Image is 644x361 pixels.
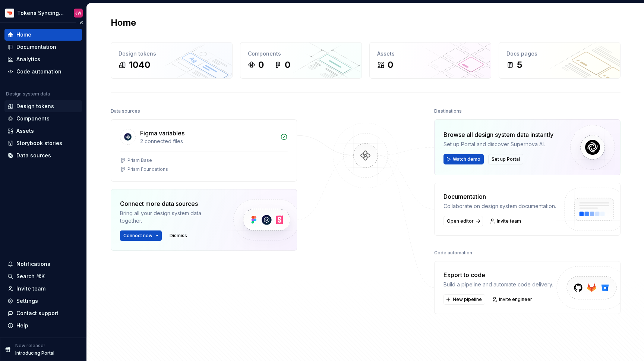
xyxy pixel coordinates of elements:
[5,9,14,18] img: bd52d190-91a7-4889-9e90-eccda45865b1.png
[499,42,621,79] a: Docs pages5
[127,157,152,163] div: Prism Base
[127,166,168,172] div: Prism Foundations
[4,137,82,149] a: Storybook stories
[140,129,184,138] div: Figma variables
[240,42,362,79] a: Components00
[15,343,45,349] p: New release!
[258,59,264,71] div: 0
[75,10,81,16] div: JW
[16,322,28,329] div: Help
[166,230,190,241] button: Dismiss
[4,150,82,161] a: Data sources
[443,154,484,164] button: Watch demo
[16,152,51,159] div: Data sources
[453,156,480,162] span: Watch demo
[248,50,354,57] div: Components
[377,50,483,57] div: Assets
[111,119,297,182] a: Figma variables2 connected filesPrism BasePrism Foundations
[140,138,276,145] div: 2 connected files
[443,130,553,139] div: Browse all design system data instantly
[16,127,34,135] div: Assets
[16,285,45,292] div: Invite team
[497,218,521,224] span: Invite team
[120,230,162,241] button: Connect new
[16,56,40,63] div: Analytics
[499,296,532,302] span: Invite engineer
[15,350,54,356] p: Introducing Portal
[16,103,54,110] div: Design tokens
[434,248,472,258] div: Code automation
[16,260,50,268] div: Notifications
[4,320,82,332] button: Help
[123,233,152,239] span: Connect new
[4,29,82,41] a: Home
[4,295,82,307] a: Settings
[16,31,31,38] div: Home
[17,9,65,17] div: Tokens Syncing Test
[111,106,140,116] div: Data sources
[453,296,482,302] span: New pipeline
[4,125,82,137] a: Assets
[4,66,82,78] a: Code automation
[6,91,50,97] div: Design system data
[4,113,82,125] a: Components
[120,210,221,225] div: Bring all your design system data together.
[506,50,613,57] div: Docs pages
[443,141,553,148] div: Set up Portal and discover Supernova AI.
[490,294,536,305] a: Invite engineer
[16,68,61,75] div: Code automation
[4,100,82,112] a: Design tokens
[4,307,82,319] button: Contact support
[16,297,38,305] div: Settings
[111,17,136,29] h2: Home
[443,216,483,226] a: Open editor
[129,59,150,71] div: 1040
[443,203,556,210] div: Collaborate on design system documentation.
[16,115,50,122] div: Components
[1,5,85,21] button: Tokens Syncing TestJW
[488,154,523,164] button: Set up Portal
[76,18,86,28] button: Collapse sidebar
[517,59,522,71] div: 5
[434,106,462,116] div: Destinations
[4,41,82,53] a: Documentation
[447,218,474,224] span: Open editor
[492,156,520,162] span: Set up Portal
[16,139,62,147] div: Storybook stories
[443,192,556,201] div: Documentation
[487,216,524,226] a: Invite team
[16,310,59,317] div: Contact support
[443,294,485,305] button: New pipeline
[4,283,82,295] a: Invite team
[120,199,221,208] div: Connect more data sources
[443,270,553,279] div: Export to code
[16,43,56,51] div: Documentation
[111,42,233,79] a: Design tokens1040
[443,281,553,288] div: Build a pipeline and automate code delivery.
[170,233,187,239] span: Dismiss
[119,50,225,57] div: Design tokens
[388,59,393,71] div: 0
[285,59,290,71] div: 0
[4,270,82,282] button: Search ⌘K
[4,258,82,270] button: Notifications
[16,273,45,280] div: Search ⌘K
[4,53,82,65] a: Analytics
[369,42,491,79] a: Assets0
